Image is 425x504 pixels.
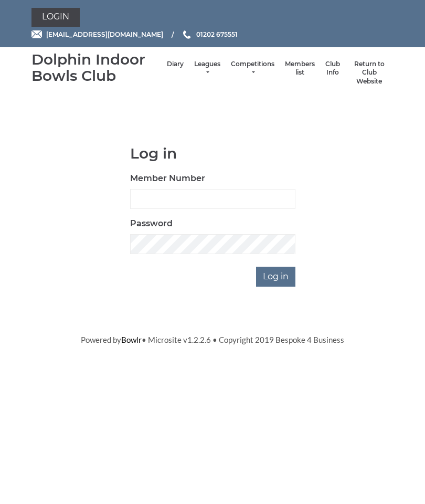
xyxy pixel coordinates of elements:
a: Members list [285,60,315,77]
a: Leagues [194,60,220,77]
a: Competitions [231,60,274,77]
a: Return to Club Website [350,60,388,86]
label: Member Number [130,172,205,185]
a: Club Info [325,60,340,77]
a: Bowlr [121,335,142,344]
img: Phone us [183,30,190,39]
input: Log in [256,267,295,287]
span: 01202 675551 [196,30,238,38]
a: Phone us 01202 675551 [182,29,238,39]
a: Login [31,8,80,27]
img: Email [31,30,42,38]
span: Powered by • Microsite v1.2.2.6 • Copyright 2019 Bespoke 4 Business [81,335,344,344]
span: [EMAIL_ADDRESS][DOMAIN_NAME] [46,30,163,38]
label: Password [130,217,173,230]
h1: Log in [130,145,295,162]
a: Diary [167,60,184,69]
a: Email [EMAIL_ADDRESS][DOMAIN_NAME] [31,29,163,39]
div: Dolphin Indoor Bowls Club [31,51,162,84]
